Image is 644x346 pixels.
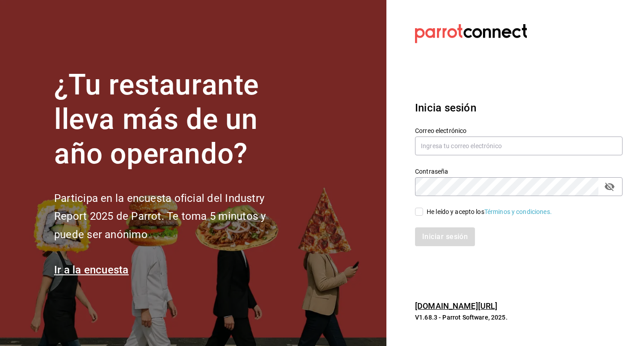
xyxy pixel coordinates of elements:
[54,264,129,276] a: Ir a la encuesta
[54,68,296,171] h1: ¿Tu restaurante lleva más de un año operando?
[427,207,552,217] div: He leído y acepto los
[602,179,617,194] button: passwordField
[415,313,623,322] p: V1.68.3 - Parrot Software, 2025.
[415,301,497,311] a: [DOMAIN_NAME][URL]
[415,100,623,116] h3: Inicia sesión
[415,128,623,134] label: Correo electrónico
[415,137,623,155] input: Ingresa tu correo electrónico
[54,189,296,244] h2: Participa en la encuesta oficial del Industry Report 2025 de Parrot. Te toma 5 minutos y puede se...
[484,208,552,215] a: Términos y condiciones.
[415,168,623,175] label: Contraseña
